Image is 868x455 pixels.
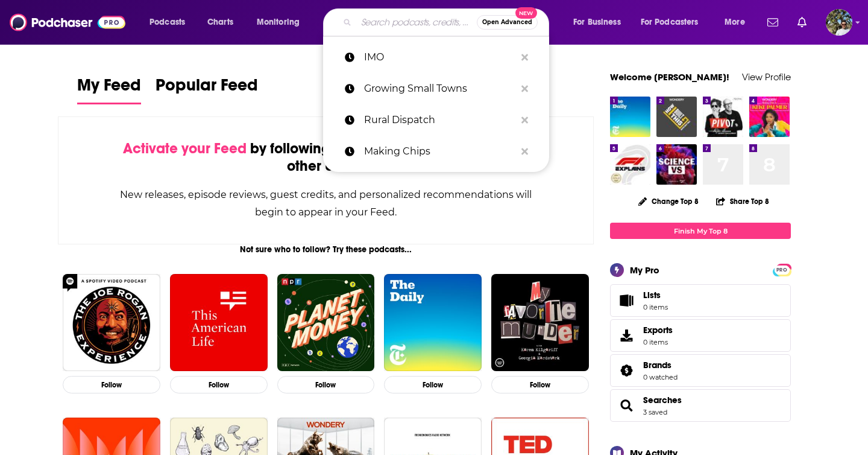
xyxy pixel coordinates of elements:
a: Exports [610,319,791,352]
span: Monitoring [257,14,300,31]
button: Open AdvancedNew [477,15,538,30]
img: Planet Money [277,274,375,372]
input: Search podcasts, credits, & more... [356,13,477,32]
span: Logged in as nicktotin [826,9,852,36]
a: IMO [323,42,549,73]
span: Popular Feed [156,75,258,103]
img: F1 Explains [610,144,650,185]
span: 0 items [643,303,668,311]
button: Follow [277,376,375,393]
div: Search podcasts, credits, & more... [335,8,561,36]
span: Exports [643,325,673,336]
span: More [725,14,745,31]
p: IMO [364,42,515,73]
a: 3 saved [643,408,667,416]
span: Charts [207,14,233,31]
span: My Feed [77,75,141,103]
button: Change Top 8 [631,194,706,209]
p: Growing Small Towns [364,73,515,104]
button: open menu [716,13,760,32]
button: Follow [63,376,160,393]
img: The Daily [610,97,650,137]
span: Brands [610,354,791,387]
span: Activate your Feed [123,139,247,157]
img: Podchaser - Follow, Share and Rate Podcasts [10,11,125,34]
img: This American Life [170,274,268,372]
button: open menu [565,13,636,32]
img: Pivot [703,97,743,137]
button: Show profile menu [826,9,852,36]
a: Brands [614,362,638,379]
p: Rural Dispatch [364,104,515,136]
div: My Pro [630,264,659,276]
a: 0 watched [643,373,678,381]
a: View Profile [742,71,791,83]
div: Not sure who to follow? Try these podcasts... [58,244,594,255]
a: Finish My Top 8 [610,223,791,239]
span: Searches [610,389,791,422]
span: New [515,7,537,19]
a: Searches [643,395,682,406]
a: My Feed [77,75,141,104]
span: 0 items [643,338,673,346]
span: Open Advanced [482,19,532,25]
span: Brands [643,360,671,371]
button: open menu [141,13,201,32]
span: Lists [643,290,661,301]
img: User Profile [826,9,852,36]
button: open menu [633,13,716,32]
span: Exports [614,327,638,344]
img: The Joe Rogan Experience [63,274,160,372]
img: My Favorite Murder with Karen Kilgariff and Georgia Hardstark [491,274,589,372]
span: Lists [643,290,668,301]
a: Charts [200,13,241,32]
div: by following Podcasts, Creators, Lists, and other Users! [119,140,533,175]
a: Searches [614,397,638,414]
div: New releases, episode reviews, guest credits, and personalized recommendations will begin to appe... [119,186,533,221]
a: Popular Feed [156,75,258,104]
button: Follow [384,376,482,393]
a: Brands [643,360,678,371]
p: Making Chips [364,136,515,167]
a: Show notifications dropdown [763,12,783,33]
img: How I Built This with Guy Raz [656,97,697,137]
a: Show notifications dropdown [793,12,811,33]
span: PRO [775,266,789,275]
img: The Daily [384,274,482,372]
span: Lists [614,292,638,309]
button: Share Top 8 [715,189,770,213]
img: Science Vs [656,144,697,185]
a: Welcome [PERSON_NAME]! [610,71,729,83]
span: Podcasts [149,14,185,31]
a: PRO [775,265,789,274]
a: Rural Dispatch [323,104,549,136]
button: Follow [170,376,268,393]
button: Follow [491,376,589,393]
button: open menu [248,13,315,32]
a: Growing Small Towns [323,73,549,104]
a: Making Chips [323,136,549,167]
img: Baby, This is Keke Palmer [749,97,790,137]
span: For Podcasters [641,14,699,31]
span: For Business [573,14,621,31]
a: Lists [610,284,791,317]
